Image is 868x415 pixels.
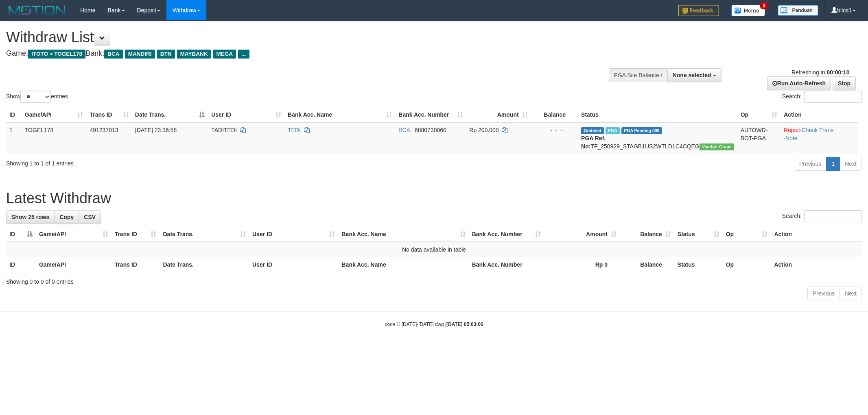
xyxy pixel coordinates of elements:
[767,76,831,90] a: Run Auto-Refresh
[284,107,395,122] th: Bank Acc. Name: activate to sort column ascending
[737,107,781,122] th: Op: activate to sort column ascending
[674,257,723,272] th: Status
[802,127,834,133] a: Check Trans
[6,29,571,46] h1: Withdraw List
[620,257,674,272] th: Balance
[22,107,87,122] th: Game/API: activate to sort column ascending
[667,68,722,82] button: None selected
[84,214,96,220] span: CSV
[544,257,620,272] th: Rp 0
[760,2,768,9] span: 3
[804,91,862,103] input: Search:
[6,274,862,286] div: Showing 0 to 0 of 0 entries
[11,214,49,220] span: Show 25 rows
[771,227,862,242] th: Action
[771,257,862,272] th: Action
[782,210,862,222] label: Search:
[840,157,862,171] a: Next
[737,122,781,154] td: AUTOWD-BOT-PGA
[208,107,284,122] th: User ID: activate to sort column ascending
[415,127,446,133] span: Copy 6880730060 to clipboard
[112,227,160,242] th: Trans ID: activate to sort column ascending
[609,68,667,82] div: PGA Site Balance /
[673,72,711,78] span: None selected
[20,91,51,103] select: Showentries
[249,257,338,272] th: User ID
[385,322,483,327] small: code © [DATE]-[DATE] dwg |
[59,214,74,220] span: Copy
[338,227,468,242] th: Bank Acc. Name: activate to sort column ascending
[469,227,544,242] th: Bank Acc. Number: activate to sort column ascending
[840,287,862,300] a: Next
[6,4,68,16] img: MOTION_logo.png
[469,257,544,272] th: Bank Acc. Number
[620,227,674,242] th: Balance: activate to sort column ascending
[785,135,798,141] a: Note
[466,107,531,122] th: Amount: activate to sort column ascending
[79,210,101,224] a: CSV
[36,257,112,272] th: Game/API
[723,257,771,272] th: Op
[731,5,765,16] img: Button%20Memo.svg
[723,227,771,242] th: Op: activate to sort column ascending
[36,227,112,242] th: Game/API: activate to sort column ascending
[6,210,55,224] a: Show 25 rows
[578,122,737,154] td: TF_250929_STAGB1US2WTLD1C4CQEG
[581,135,606,150] b: PGA Ref. No:
[781,122,858,154] td: · ·
[700,143,734,150] span: Vendor URL: https://settle31.1velocity.biz
[782,91,862,103] label: Search:
[804,210,862,222] input: Search:
[125,50,155,59] span: MANDIRI
[544,227,620,242] th: Amount: activate to sort column ascending
[6,122,22,154] td: 1
[135,127,177,133] span: [DATE] 23:36:58
[160,257,249,272] th: Date Trans.
[826,69,849,76] strong: 00:00:10
[238,50,249,59] span: ...
[791,69,849,76] span: Refreshing in:
[157,50,175,59] span: BTN
[90,127,118,133] span: 491237013
[794,157,826,171] a: Previous
[6,107,22,122] th: ID
[446,322,483,327] strong: [DATE] 05:03:06
[104,50,122,59] span: BCA
[807,287,840,300] a: Previous
[678,5,719,16] img: Feedback.jpg
[6,190,862,206] h1: Latest Withdraw
[531,107,578,122] th: Balance
[778,5,818,16] img: panduan.png
[112,257,160,272] th: Trans ID
[6,50,571,58] h4: Game: Bank:
[6,227,36,242] th: ID: activate to sort column descending
[674,227,723,242] th: Status: activate to sort column ascending
[621,127,662,134] span: PGA Pending
[781,107,858,122] th: Action
[6,91,68,103] label: Show entries
[581,127,604,134] span: Grabbed
[160,227,249,242] th: Date Trans.: activate to sort column ascending
[826,157,840,171] a: 1
[22,122,87,154] td: TOGEL178
[6,242,862,257] td: No data available in table
[606,127,620,134] span: Marked by bilcs1
[338,257,468,272] th: Bank Acc. Name
[211,127,237,133] span: TADITEDI
[6,257,36,272] th: ID
[54,210,79,224] a: Copy
[132,107,208,122] th: Date Trans.: activate to sort column descending
[469,127,498,133] span: Rp 200.000
[534,126,575,134] div: - - -
[28,50,85,59] span: ITOTO > TOGEL178
[833,76,856,90] a: Stop
[86,107,131,122] th: Trans ID: activate to sort column ascending
[784,127,800,133] a: Reject
[398,127,410,133] span: BCA
[213,50,236,59] span: MEGA
[395,107,466,122] th: Bank Acc. Number: activate to sort column ascending
[177,50,211,59] span: MAYBANK
[578,107,737,122] th: Status
[6,156,356,167] div: Showing 1 to 1 of 1 entries
[288,127,301,133] a: TEDI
